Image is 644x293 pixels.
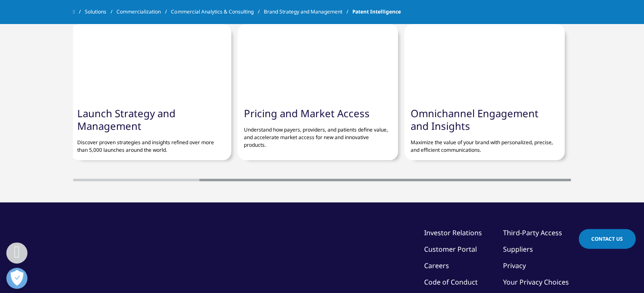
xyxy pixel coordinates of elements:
[352,4,400,19] span: Patent Intelligence
[171,4,263,19] a: Commercial Analytics & Consulting
[85,4,116,19] a: Solutions
[77,106,176,133] a: Launch Strategy and Management
[503,261,526,270] a: Privacy
[244,106,370,120] a: Pricing and Market Access
[424,277,478,287] a: Code of Conduct
[6,268,27,289] button: Abrir preferencias
[579,229,636,249] a: Contact Us
[503,245,533,254] a: Suppliers
[77,132,225,154] p: Discover proven strategies and insights refined over more than 5,000 launches around the world.
[424,245,477,254] a: Customer Portal
[424,228,482,237] a: Investor Relations
[116,4,171,19] a: Commercialization
[411,132,558,154] p: Maximize the value of your brand with personalized, precise, and efficient communications.
[503,228,562,237] a: Third-Party Access
[503,277,571,287] a: Your Privacy Choices
[591,235,623,242] span: Contact Us
[244,120,392,149] p: Understand how payers, providers, and patients define value, and accelerate market access for new...
[411,106,538,133] a: Omnichannel Engagement and Insights
[263,4,352,19] a: Brand Strategy and Management
[424,261,449,270] a: Careers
